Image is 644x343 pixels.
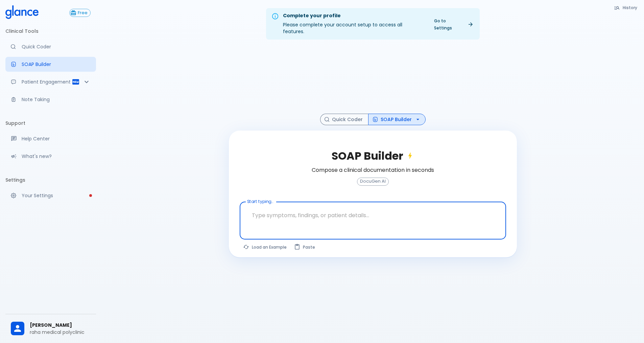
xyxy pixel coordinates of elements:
[22,135,91,142] p: Help Center
[30,329,91,336] p: raha medical polyclinic
[368,114,426,125] button: SOAP Builder
[5,317,96,340] div: [PERSON_NAME]raha medical polyclinic
[22,43,91,50] p: Quick Coder
[5,92,96,107] a: Advanced note-taking
[320,114,368,125] button: Quick Coder
[332,150,414,162] h2: SOAP Builder
[5,188,96,203] a: Please complete account setup
[75,10,90,16] span: Free
[430,16,477,33] a: Go to Settings
[5,115,96,131] li: Support
[5,172,96,188] li: Settings
[240,242,291,252] button: Load a random example
[5,57,96,72] a: Docugen: Compose a clinical documentation in seconds
[5,39,96,54] a: Moramiz: Find ICD10AM codes instantly
[30,322,91,329] span: [PERSON_NAME]
[69,9,96,17] a: Click to view or change your subscription
[22,78,72,85] p: Patient Engagement
[22,153,91,160] p: What's new?
[291,242,319,252] button: Paste from clipboard
[283,10,425,38] div: Please complete your account setup to access all features.
[22,61,91,68] p: SOAP Builder
[69,9,91,17] button: Free
[22,96,91,103] p: Note Taking
[312,165,434,175] h6: Compose a clinical documentation in seconds
[22,192,91,199] p: Your Settings
[5,149,96,164] div: Recent updates and feature releases
[5,23,96,39] li: Clinical Tools
[5,131,96,146] a: Get help from our support team
[5,74,96,89] div: Patient Reports & Referrals
[357,179,388,184] span: DocuGen AI
[611,3,641,13] button: History
[283,12,425,20] div: Complete your profile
